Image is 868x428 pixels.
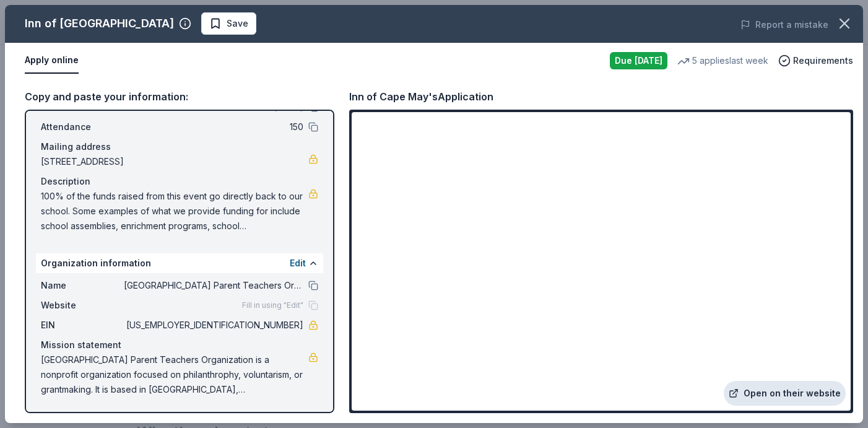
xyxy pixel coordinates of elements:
[124,120,303,134] span: 150
[25,14,174,33] div: Inn of [GEOGRAPHIC_DATA]
[41,352,308,397] span: [GEOGRAPHIC_DATA] Parent Teachers Organization is a nonprofit organization focused on philanthrop...
[124,318,303,333] span: [US_EMPLOYER_IDENTIFICATION_NUMBER]
[724,381,846,406] a: Open on their website
[41,174,318,189] div: Description
[41,278,124,293] span: Name
[41,189,308,234] span: 100% of the funds raised from this event go directly back to our school. Some examples of what we...
[41,298,124,313] span: Website
[778,53,853,68] button: Requirements
[41,318,124,333] span: EIN
[349,89,493,105] div: Inn of Cape May's Application
[36,253,323,273] div: Organization information
[227,16,248,31] span: Save
[242,300,303,310] span: Fill in using "Edit"
[793,53,853,68] span: Requirements
[25,89,334,105] div: Copy and paste your information:
[610,52,667,69] div: Due [DATE]
[41,154,308,169] span: [STREET_ADDRESS]
[25,48,79,74] button: Apply online
[677,53,768,68] div: 5 applies last week
[124,278,303,293] span: [GEOGRAPHIC_DATA] Parent Teachers Organization
[290,256,306,271] button: Edit
[41,338,318,352] div: Mission statement
[41,120,124,134] span: Attendance
[201,12,256,35] button: Save
[41,139,318,154] div: Mailing address
[740,17,828,32] button: Report a mistake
